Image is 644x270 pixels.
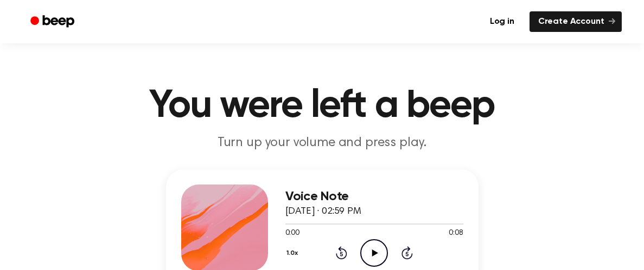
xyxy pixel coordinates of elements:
a: Log in [481,11,523,32]
a: Beep [23,11,84,32]
span: 0:00 [285,228,299,239]
p: Turn up your volume and press play. [114,134,531,152]
button: 1.0x [285,244,302,262]
h1: You were left a beep [44,87,600,126]
span: [DATE] · 02:59 PM [285,207,361,216]
h3: Voice Note [285,189,463,204]
a: Create Account [530,11,622,32]
span: 0:08 [449,228,463,239]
